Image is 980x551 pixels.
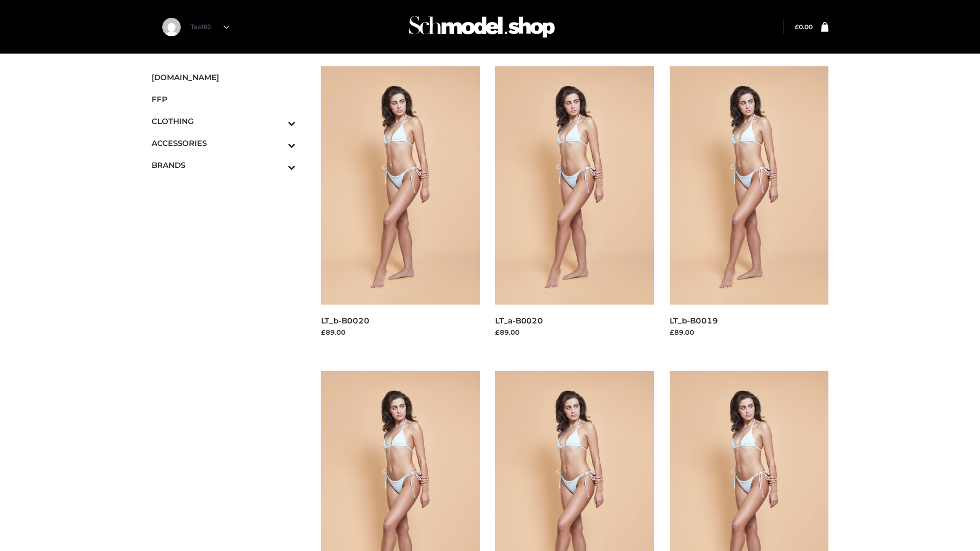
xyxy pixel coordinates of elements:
span: ACCESSORIES [152,137,296,149]
a: LT_b-B0019 [670,316,718,325]
a: Read more [670,339,707,347]
a: £0.00 [795,23,813,31]
img: Schmodel Admin 964 [405,7,558,47]
button: Toggle Submenu [260,110,296,132]
a: BRANDSToggle Submenu [152,154,296,176]
a: Test60 [190,23,229,31]
button: Toggle Submenu [260,154,296,176]
a: CLOTHINGToggle Submenu [152,110,296,132]
a: [DOMAIN_NAME] [152,66,296,88]
span: £ [795,23,799,31]
span: CLOTHING [152,115,296,127]
div: £89.00 [495,327,654,337]
button: Toggle Submenu [260,132,296,154]
span: [DOMAIN_NAME] [152,71,296,83]
a: Read more [495,339,533,347]
span: BRANDS [152,159,296,171]
div: £89.00 [321,327,480,337]
a: LT_a-B0020 [495,316,543,325]
a: FFP [152,88,296,110]
a: Read more [321,339,359,347]
a: LT_b-B0020 [321,316,370,325]
span: FFP [152,93,296,105]
bdi: 0.00 [795,23,813,31]
div: £89.00 [670,327,829,337]
a: ACCESSORIESToggle Submenu [152,132,296,154]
